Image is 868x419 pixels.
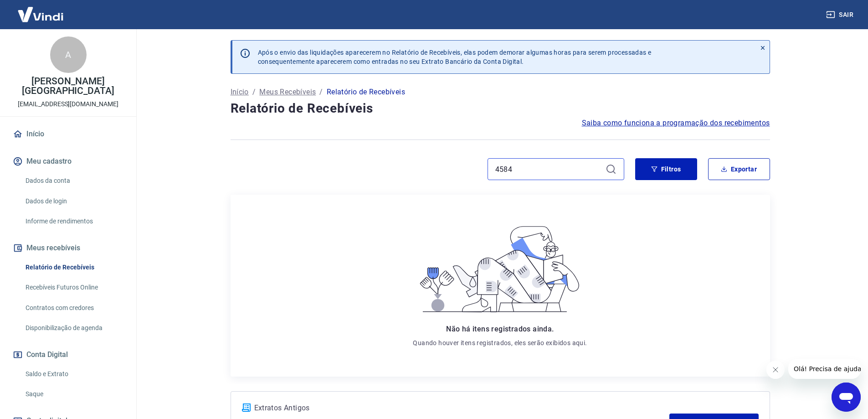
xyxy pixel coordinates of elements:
[22,192,125,211] a: Dados de login
[495,162,602,176] input: Busque pelo número do pedido
[708,158,770,180] button: Exportar
[11,345,125,365] button: Conta Digital
[259,87,316,98] a: Meus Recebíveis
[832,383,861,412] iframe: Botão para abrir a janela de mensagens
[231,87,249,98] a: Início
[327,87,405,98] p: Relatório de Recebíveis
[11,124,125,144] a: Início
[231,99,770,118] h4: Relatório de Recebíveis
[11,0,70,28] img: Vindi
[635,158,697,180] button: Filtros
[22,365,125,383] a: Saldo e Extrato
[22,299,125,317] a: Contratos com credores
[11,238,125,258] button: Meus recebíveis
[22,212,125,231] a: Informe de rendimentos
[446,325,554,333] span: Não há itens registrados ainda.
[766,361,785,379] iframe: Fechar mensagem
[18,99,118,109] p: [EMAIL_ADDRESS][DOMAIN_NAME]
[22,258,125,277] a: Relatório de Recebíveis
[22,171,125,190] a: Dados da conta
[22,278,125,297] a: Recebíveis Futuros Online
[788,359,861,379] iframe: Mensagem da empresa
[50,36,87,73] div: A
[824,6,857,23] button: Sair
[5,6,77,14] span: Olá! Precisa de ajuda?
[252,87,256,98] p: /
[7,77,129,96] p: [PERSON_NAME] [GEOGRAPHIC_DATA]
[11,151,125,171] button: Meu cadastro
[242,403,251,412] img: ícone
[582,118,770,129] a: Saiba como funciona a programação dos recebimentos
[413,338,587,347] p: Quando houver itens registrados, eles serão exibidos aqui.
[22,385,125,403] a: Saque
[254,403,670,414] p: Extratos Antigos
[22,319,125,337] a: Disponibilização de agenda
[319,87,323,98] p: /
[258,48,652,66] p: Após o envio das liquidações aparecerem no Relatório de Recebíveis, elas podem demorar algumas ho...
